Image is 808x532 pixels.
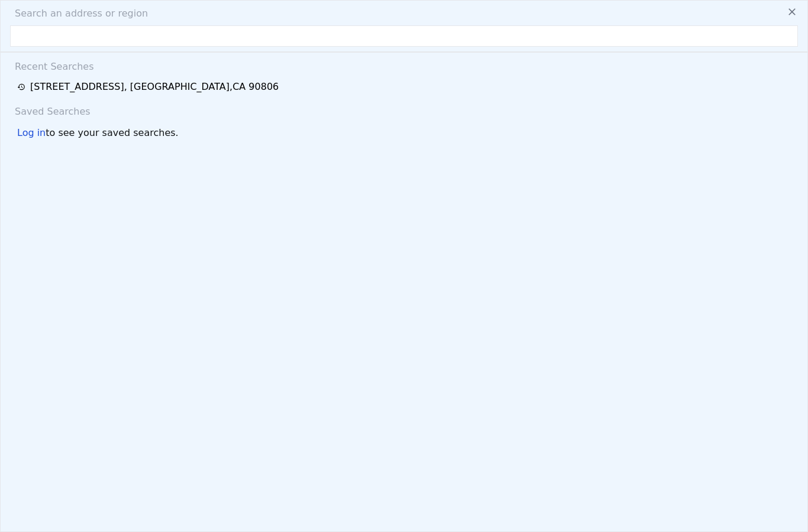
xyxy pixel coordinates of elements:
div: Saved Searches [10,98,798,121]
a: [STREET_ADDRESS], [GEOGRAPHIC_DATA],CA 90806 [17,80,794,94]
span: Search an address or region [5,7,148,21]
div: [STREET_ADDRESS] , [GEOGRAPHIC_DATA] , CA 90806 [30,80,279,94]
span: to see your saved searches. [46,126,178,140]
div: Log in [17,126,46,140]
div: Recent Searches [10,53,798,76]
